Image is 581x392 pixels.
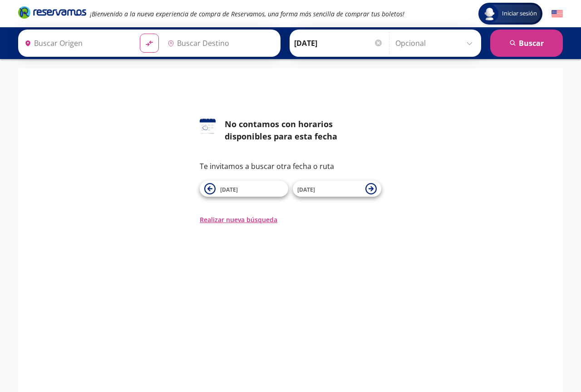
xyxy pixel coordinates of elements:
[18,5,86,19] i: Brand Logo
[200,215,277,224] button: Realizar nueva búsqueda
[220,186,238,194] span: [DATE]
[294,32,383,55] input: Elegir Fecha
[297,186,315,194] span: [DATE]
[164,32,276,55] input: Buscar Destino
[21,32,133,55] input: Buscar Origen
[395,32,477,55] input: Opcional
[293,181,381,197] button: [DATE]
[498,9,541,18] span: Iniciar sesión
[200,161,381,172] p: Te invitamos a buscar otra fecha o ruta
[225,118,381,143] div: No contamos con horarios disponibles para esta fecha
[490,30,563,57] button: Buscar
[18,5,86,22] a: Brand Logo
[90,10,404,18] em: ¡Bienvenido a la nueva experiencia de compra de Reservamos, una forma más sencilla de comprar tus...
[200,181,288,197] button: [DATE]
[551,8,563,20] button: English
